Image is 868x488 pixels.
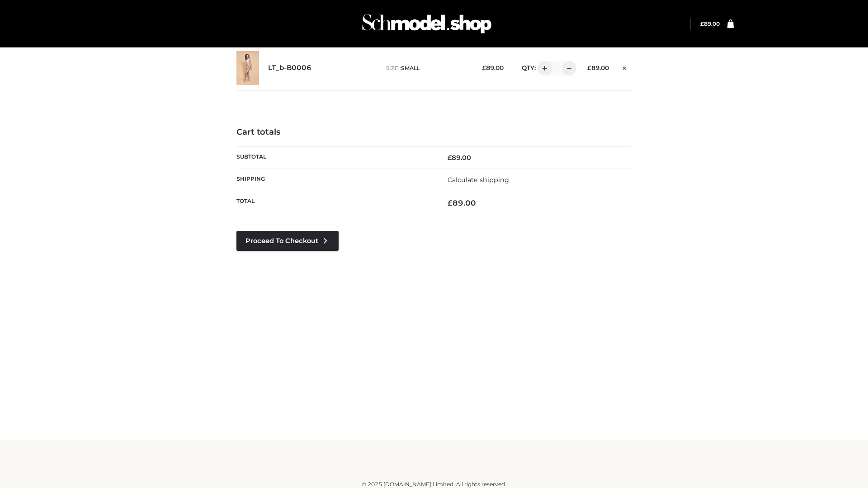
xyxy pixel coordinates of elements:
bdi: 89.00 [448,198,476,207]
span: £ [700,20,704,27]
p: size : [386,64,468,72]
span: £ [482,64,486,71]
bdi: 89.00 [482,64,504,71]
a: Remove this item [618,61,632,73]
bdi: 89.00 [700,20,720,27]
span: SMALL [401,65,420,71]
th: Total [236,191,434,215]
a: Calculate shipping [448,176,509,184]
th: Subtotal [236,146,434,169]
span: £ [448,198,453,207]
img: LT_b-B0006 - SMALL [236,51,259,85]
a: Proceed to Checkout [236,231,339,251]
span: £ [587,64,591,71]
bdi: 89.00 [448,154,471,162]
h4: Cart totals [236,127,632,137]
bdi: 89.00 [587,64,609,71]
a: LT_b-B0006 [268,64,311,72]
th: Shipping [236,169,434,191]
img: Schmodel Admin 964 [359,6,495,42]
div: QTY: [513,61,573,75]
a: £89.00 [700,20,720,27]
span: £ [448,154,452,162]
